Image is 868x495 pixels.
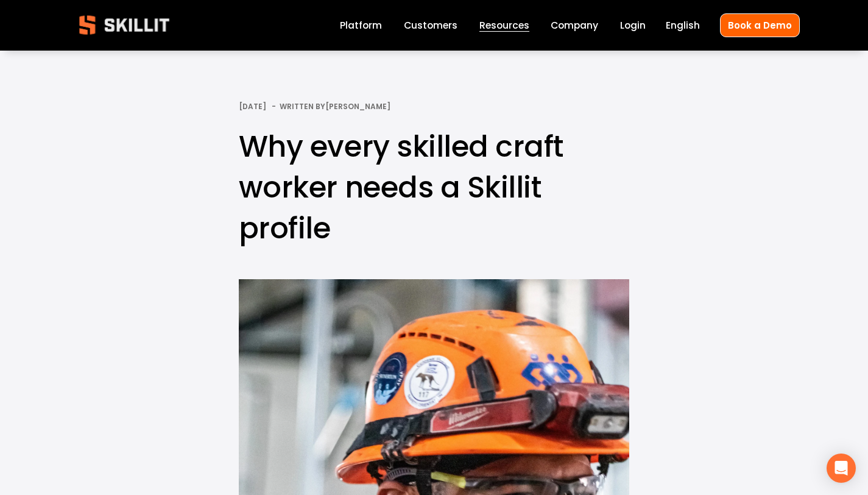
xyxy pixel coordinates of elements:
[827,454,856,483] div: Open Intercom Messenger
[620,17,646,34] a: Login
[479,17,529,34] a: folder dropdown
[666,18,700,32] span: English
[404,17,457,34] a: Customers
[69,7,180,43] img: Skillit
[720,13,800,37] a: Book a Demo
[479,18,529,32] span: Resources
[239,126,629,249] h1: Why every skilled craft worker needs a Skillit profile
[340,17,382,34] a: Platform
[280,102,390,111] div: Written By
[666,17,700,34] div: language picker
[325,101,390,112] a: [PERSON_NAME]
[239,101,266,112] span: [DATE]
[551,17,598,34] a: Company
